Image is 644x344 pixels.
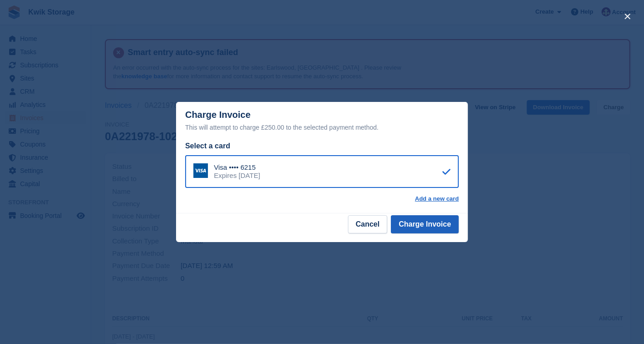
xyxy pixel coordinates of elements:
div: Charge Invoice [185,110,459,133]
div: This will attempt to charge £250.00 to the selected payment method. [185,122,459,133]
div: Visa •••• 6215 [214,163,260,172]
img: Visa Logo [193,163,208,178]
button: Cancel [348,215,387,233]
a: Add a new card [415,195,459,202]
div: Select a card [185,141,459,152]
button: close [620,9,635,24]
button: Charge Invoice [391,215,459,233]
div: Expires [DATE] [214,172,260,180]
